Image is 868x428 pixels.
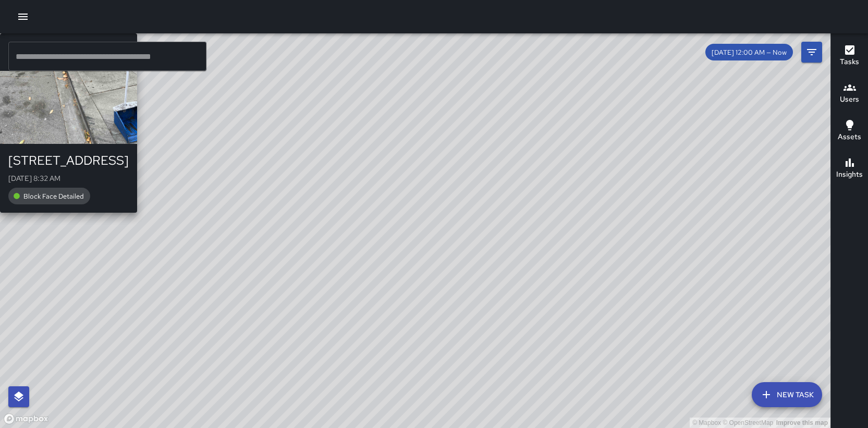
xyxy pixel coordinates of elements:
[801,42,822,63] button: Filters
[831,113,868,150] button: Assets
[840,94,859,105] h6: Users
[831,150,868,188] button: Insights
[836,169,863,180] h6: Insights
[840,56,859,68] h6: Tasks
[838,131,861,143] h6: Assets
[752,382,822,407] button: New Task
[8,152,129,169] div: [STREET_ADDRESS]
[705,48,793,57] span: [DATE] 12:00 AM — Now
[8,173,129,184] p: [DATE] 8:32 AM
[831,75,868,113] button: Users
[17,192,90,201] span: Block Face Detailed
[831,38,868,75] button: Tasks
